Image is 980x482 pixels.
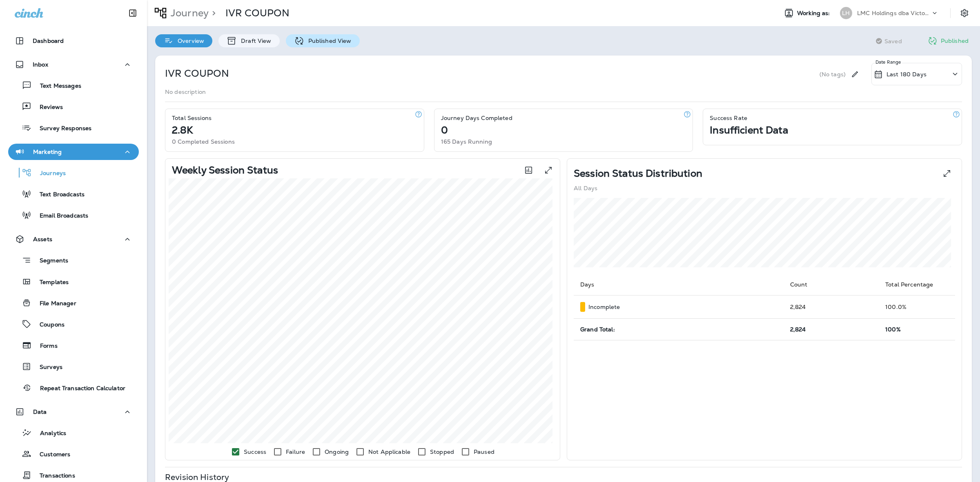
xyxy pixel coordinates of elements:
[879,274,955,295] th: Total Percentage
[244,449,266,455] p: Success
[237,38,271,44] p: Draft View
[8,164,139,181] button: Journeys
[8,231,139,247] button: Assets
[31,364,62,371] p: Surveys
[820,71,846,78] p: (No tags)
[8,119,139,136] button: Survey Responses
[33,236,52,242] p: Assets
[31,451,70,459] p: Customers
[784,274,879,295] th: Count
[8,337,139,354] button: Forms
[33,61,48,68] p: Inbox
[32,430,66,438] p: Analytics
[8,358,139,375] button: Surveys
[857,10,931,16] p: LMC Holdings dba Victory Lane Quick Oil Change
[797,10,832,17] span: Working as:
[31,300,76,308] p: File Manager
[33,409,47,415] p: Data
[31,279,69,287] p: Templates
[172,167,278,173] p: Weekly Session Status
[165,89,206,95] p: No description
[304,38,352,44] p: Published View
[8,379,139,396] button: Repeat Transaction Calculator
[32,82,81,90] p: Text Messages
[209,7,216,19] p: >
[784,295,879,319] td: 2,824
[8,445,139,462] button: Customers
[8,144,139,160] button: Marketing
[875,59,902,65] p: Date Range
[325,449,349,455] p: Ongoing
[165,474,229,480] p: Revision History
[172,127,193,133] p: 2.8K
[8,315,139,333] button: Coupons
[31,191,85,199] p: Text Broadcasts
[8,77,139,94] button: Text Messages
[790,326,806,333] span: 2,824
[174,38,204,44] p: Overview
[286,449,305,455] p: Failure
[840,7,852,19] div: LH
[31,104,63,111] p: Reviews
[939,165,955,182] button: View Pie expanded to full screen
[121,5,144,21] button: Collapse Sidebar
[886,71,927,78] p: Last 180 Days
[8,251,139,269] button: Segments
[32,385,125,393] p: Repeat Transaction Calculator
[8,207,139,224] button: Email Broadcasts
[474,449,494,455] p: Paused
[441,127,448,133] p: 0
[172,115,212,121] p: Total Sessions
[941,38,969,44] p: Published
[8,56,139,73] button: Inbox
[8,33,139,49] button: Dashboard
[847,63,862,85] div: Edit
[710,115,747,121] p: Success Rate
[574,185,597,191] p: All Days
[167,7,209,19] p: Journey
[8,185,139,202] button: Text Broadcasts
[225,7,290,19] p: IVR COUPON
[31,257,68,265] p: Segments
[580,326,615,333] span: Grand Total:
[8,273,139,290] button: Templates
[8,424,139,441] button: Analytics
[879,295,955,319] td: 100.0 %
[31,472,75,480] p: Transactions
[32,342,58,350] p: Forms
[885,326,901,333] span: 100%
[368,449,410,455] p: Not Applicable
[574,274,784,295] th: Days
[710,127,788,133] p: Insufficient Data
[441,115,512,121] p: Journey Days Completed
[574,170,702,177] p: Session Status Distribution
[33,38,64,44] p: Dashboard
[884,38,902,44] span: Saved
[31,125,91,133] p: Survey Responses
[540,162,557,178] button: View graph expanded to full screen
[520,162,537,178] button: Toggle between session count and session percentage
[32,170,66,178] p: Journeys
[33,149,62,155] p: Marketing
[31,212,88,220] p: Email Broadcasts
[8,98,139,115] button: Reviews
[165,67,229,80] p: IVR COUPON
[441,138,492,145] p: 165 Days Running
[8,404,139,420] button: Data
[8,294,139,311] button: File Manager
[588,304,620,310] p: Incomplete
[172,138,235,145] p: 0 Completed Sessions
[430,449,454,455] p: Stopped
[31,321,65,329] p: Coupons
[957,6,972,20] button: Settings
